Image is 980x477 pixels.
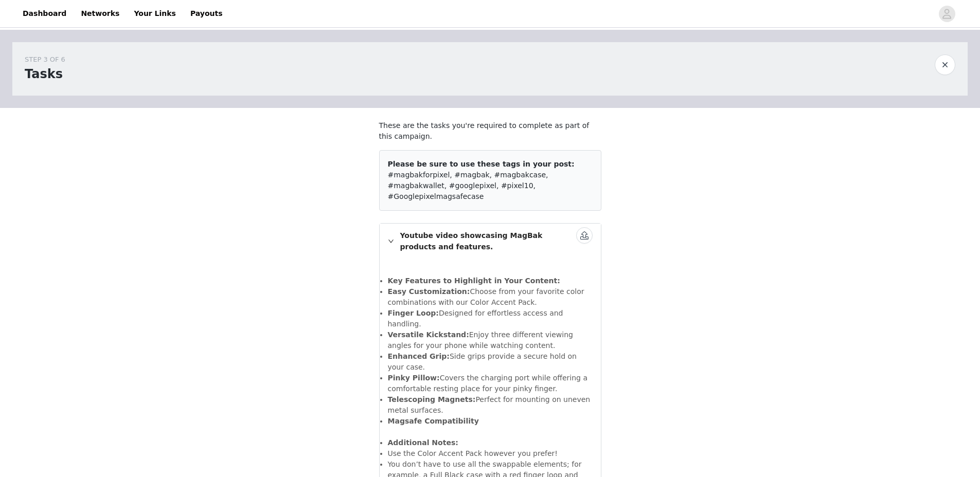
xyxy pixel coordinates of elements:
strong: Enhanced Grip: [388,352,450,360]
li: Enjoy three different viewing angles for your phone while watching content. [388,329,593,351]
div: icon: rightYoutube video showcasing MagBak products and features. [380,224,601,259]
strong: Versatile Kickstand: [388,331,469,339]
span: Please be sure to use these tags in your post: [388,160,575,168]
li: Covers the charging port while offering a comfortable resting place for your pinky finger. [388,373,593,394]
strong: Magsafe Compatibility [388,417,479,425]
a: Payouts [184,2,229,25]
strong: Key Features to Highlight in Your Content: [388,277,560,285]
a: Your Links [128,2,182,25]
strong: Easy Customization: [388,287,470,296]
a: Dashboard [16,2,73,25]
strong: Finger Loop: [388,309,439,317]
strong: Pinky Pillow: [388,374,440,382]
li: Designed for effortless access and handling. [388,308,593,329]
h1: Tasks [25,65,65,83]
strong: Additional Notes: [388,438,458,447]
div: avatar [942,6,952,22]
i: icon: right [388,238,394,244]
li: Side grips provide a secure hold on your case. [388,351,593,373]
li: Use the Color Accent Pack however you prefer! [388,448,593,459]
span: #magbakforpixel, #magbak, #magbakcase, #magbakwallet, #googlepixel, #pixel10, #Googlepixelmagsafe... [388,171,548,200]
strong: Telescoping Magnets: [388,395,476,403]
a: Networks [75,2,126,25]
li: Perfect for mounting on uneven metal surfaces. [388,394,593,416]
li: Choose from your favorite color combinations with our Color Accent Pack. [388,286,593,308]
div: STEP 3 OF 6 [25,54,65,65]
